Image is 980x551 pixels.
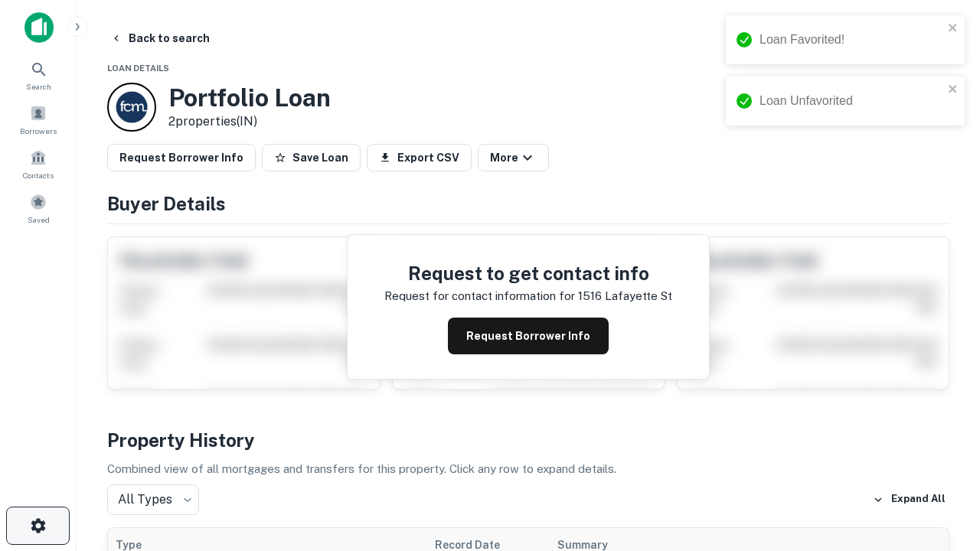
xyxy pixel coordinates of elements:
button: close [948,83,959,97]
button: Save Loan [262,144,361,171]
p: 1516 lafayette st [578,287,672,305]
h4: Buyer Details [107,190,949,217]
img: capitalize-icon.png [24,12,54,43]
button: Back to search [104,24,216,52]
p: Request for contact information for [384,287,575,305]
a: Contacts [5,143,72,184]
div: Loan Unfavorited [759,92,943,110]
button: Export CSV [367,144,472,171]
iframe: Chat Widget [903,380,980,453]
span: Contacts [23,169,54,181]
span: Saved [28,214,50,226]
div: Loan Favorited! [759,31,943,49]
h3: Portfolio Loan [168,83,331,112]
span: Loan Details [107,64,169,73]
a: Borrowers [5,99,72,140]
button: Expand All [869,488,949,511]
button: Request Borrower Info [107,144,256,171]
div: All Types [107,484,199,515]
button: close [948,21,959,36]
a: Saved [5,187,72,229]
button: More [478,144,549,171]
p: Combined view of all mortgages and transfers for this property. Click any row to expand details. [107,460,949,478]
p: 2 properties (IN) [168,112,331,131]
a: Search [5,54,72,96]
h4: Property History [107,426,949,454]
h4: Request to get contact info [384,259,672,287]
span: Search [26,80,51,93]
button: Request Borrower Info [448,318,609,354]
span: Borrowers [20,125,57,137]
